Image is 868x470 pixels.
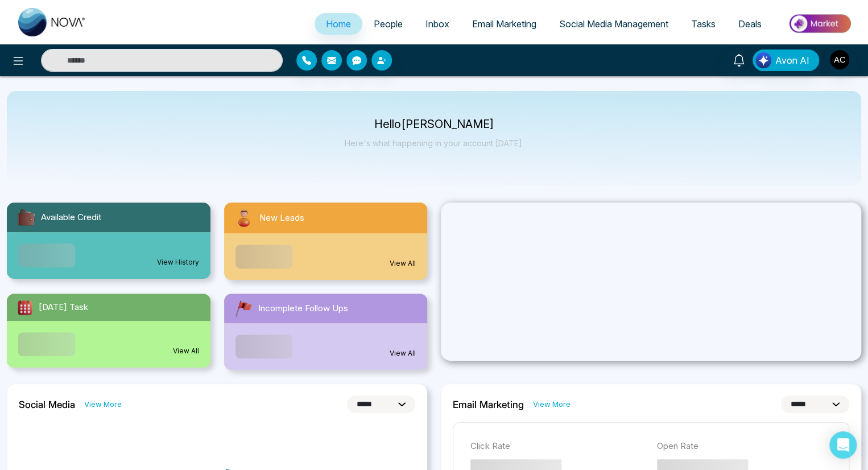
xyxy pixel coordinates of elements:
[217,203,435,280] a: New LeadsView All
[173,346,199,356] a: View All
[691,18,716,30] span: Tasks
[390,258,416,269] a: View All
[345,138,524,148] p: Here's what happening in your account [DATE].
[755,52,771,68] img: Lead Flow
[533,399,571,410] a: View More
[217,294,435,370] a: Incomplete Follow UpsView All
[362,13,414,35] a: People
[461,13,548,35] a: Email Marketing
[779,11,861,36] img: Market-place.gif
[657,440,832,453] p: Open Rate
[259,212,304,225] span: New Leads
[157,257,199,267] a: View History
[738,18,762,30] span: Deals
[548,13,680,35] a: Social Media Management
[233,207,255,229] img: newLeads.svg
[16,298,34,316] img: todayTask.svg
[41,211,101,224] span: Available Credit
[470,440,646,453] p: Click Rate
[390,348,416,358] a: View All
[258,302,348,315] span: Incomplete Follow Ups
[414,13,461,35] a: Inbox
[559,18,668,30] span: Social Media Management
[680,13,727,35] a: Tasks
[18,8,86,36] img: Nova CRM Logo
[775,53,809,67] span: Avon AI
[453,399,524,410] h2: Email Marketing
[84,399,122,410] a: View More
[425,18,449,30] span: Inbox
[727,13,773,35] a: Deals
[326,18,351,30] span: Home
[753,50,819,71] button: Avon AI
[16,207,36,228] img: availableCredit.svg
[345,119,524,129] p: Hello [PERSON_NAME]
[472,18,536,30] span: Email Marketing
[19,399,75,410] h2: Social Media
[39,301,88,314] span: [DATE] Task
[830,50,849,69] img: User Avatar
[374,18,403,30] span: People
[829,431,857,459] div: Open Intercom Messenger
[315,13,362,35] a: Home
[233,298,254,319] img: followUps.svg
